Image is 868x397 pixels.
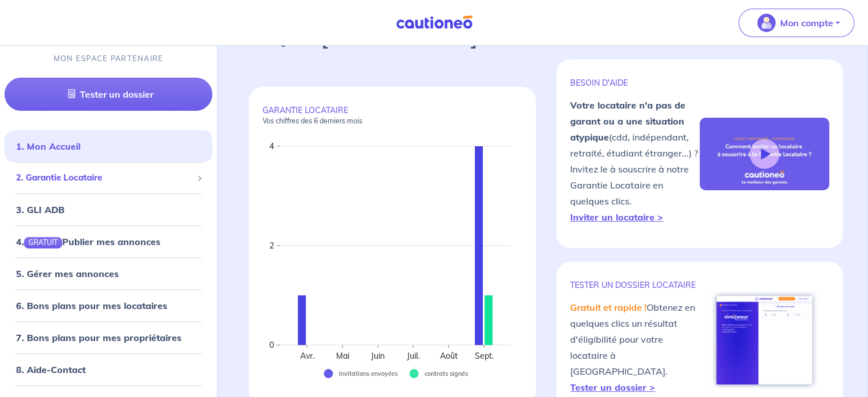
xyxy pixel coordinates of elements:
[570,382,655,393] a: Tester un dossier >
[16,300,167,311] a: 6. Bons plans pour mes locataires
[738,9,854,37] button: illu_account_valid_menu.svgMon compte
[370,351,385,361] text: Juin
[5,198,212,221] div: 3. GLI ADB
[300,351,314,361] text: Avr.
[475,351,494,361] text: Sept.
[54,54,164,65] p: MON ESPACE PARTENAIRE
[16,204,64,215] a: 3. GLI ADB
[5,294,212,317] div: 6. Bons plans pour mes locataires
[570,280,700,290] p: TESTER un dossier locataire
[570,78,700,88] p: BESOIN D'AIDE
[570,211,663,223] a: Inviter un locataire >
[5,78,212,111] a: Tester un dossier
[391,15,477,30] img: Cautioneo
[570,97,700,225] p: (cdd, indépendant, retraité, étudiant étranger...) ? Invitez le à souscrire à notre Garantie Loca...
[16,364,86,375] a: 8. Aide-Contact
[16,236,160,247] a: 4.GRATUITPublier mes annonces
[570,299,700,395] p: Obtenez en quelques clics un résultat d'éligibilité pour votre locataire à [GEOGRAPHIC_DATA].
[5,326,212,349] div: 7. Bons plans pour mes propriétaires
[269,240,274,251] text: 2
[269,340,274,350] text: 0
[5,358,212,381] div: 8. Aide-Contact
[263,117,362,125] em: Vos chiffres des 6 derniers mois
[16,141,80,153] a: 1. Mon Accueil
[757,14,776,32] img: illu_account_valid_menu.svg
[5,135,212,158] div: 1. Mon Accueil
[5,262,212,285] div: 5. Gérer mes annonces
[16,172,192,185] span: 2. Garantie Locataire
[16,332,181,343] a: 7. Bons plans pour mes propriétaires
[269,141,274,151] text: 4
[406,351,419,361] text: Juil.
[710,290,818,390] img: simulateur.png
[5,230,212,253] div: 4.GRATUITPublier mes annonces
[5,167,212,190] div: 2. Garantie Locataire
[440,351,458,361] text: Août
[570,302,647,313] em: Gratuit et rapide !
[16,268,119,279] a: 5. Gérer mes annonces
[700,118,829,191] img: video-gli-new-none.jpg
[263,105,522,126] p: GARANTIE LOCATAIRE
[336,351,349,361] text: Mai
[780,16,833,30] p: Mon compte
[570,99,685,143] strong: Votre locataire n'a pas de garant ou a une situation atypique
